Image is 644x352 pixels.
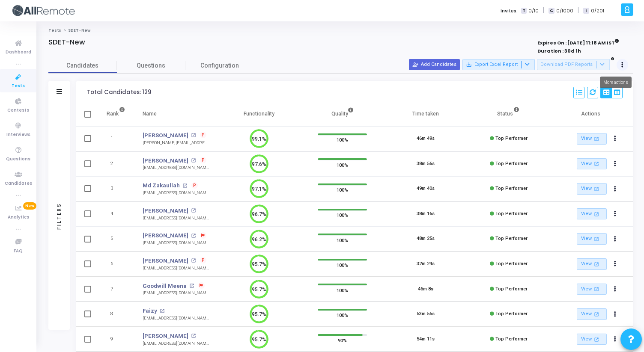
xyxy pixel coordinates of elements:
span: | [543,6,544,15]
button: Export Excel Report [462,59,535,70]
span: Analytics [8,214,29,221]
a: [PERSON_NAME] [143,131,188,140]
span: 0/1000 [556,7,573,15]
h4: SDET-New [48,38,85,47]
span: 0/10 [528,7,539,15]
th: Rank [98,102,134,126]
span: SDET-New [68,28,90,33]
mat-icon: open_in_new [189,284,194,288]
span: Top Performer [495,336,528,342]
div: [EMAIL_ADDRESS][DOMAIN_NAME] [143,265,209,272]
a: Goodwill Meena [143,282,187,290]
span: 100% [337,261,348,269]
div: 46m 49s [417,135,435,142]
mat-icon: person_add_alt [412,62,418,68]
div: [EMAIL_ADDRESS][DOMAIN_NAME] [143,290,209,296]
div: [PERSON_NAME][EMAIL_ADDRESS][DOMAIN_NAME] [143,140,209,146]
span: 100% [337,236,348,244]
div: [EMAIL_ADDRESS][DOMAIN_NAME] [143,340,209,347]
td: 2 [98,151,134,177]
mat-icon: open_in_new [593,336,600,343]
div: 53m 55s [417,311,435,318]
mat-icon: open_in_new [191,258,196,263]
th: Actions [550,102,633,126]
span: P [193,182,196,189]
a: View [577,133,607,145]
span: I [583,8,589,14]
a: [PERSON_NAME] [143,332,188,340]
a: [PERSON_NAME] [143,257,188,265]
div: 46m 8s [418,286,433,293]
span: Top Performer [495,136,528,141]
span: P [202,157,205,164]
div: Time taken [412,109,439,118]
label: Invites: [501,7,518,15]
span: | [578,6,579,15]
div: [EMAIL_ADDRESS][DOMAIN_NAME] [143,215,209,222]
mat-icon: open_in_new [593,311,600,318]
img: logo [11,2,75,19]
div: Total Candidates: 129 [87,89,151,96]
mat-icon: open_in_new [191,133,196,138]
span: Tests [12,83,25,90]
a: View [577,334,607,345]
td: 8 [98,302,134,327]
span: Top Performer [495,261,528,266]
span: Top Performer [495,286,528,292]
mat-icon: open_in_new [593,260,600,268]
mat-icon: open_in_new [191,208,196,213]
mat-icon: open_in_new [191,334,196,338]
a: Tests [48,28,61,33]
span: Candidates [48,61,117,70]
div: Filters [55,169,63,263]
a: [PERSON_NAME] [143,231,188,240]
div: 48m 25s [417,235,435,243]
mat-icon: open_in_new [593,210,600,218]
mat-icon: open_in_new [182,183,187,188]
th: Status [467,102,550,126]
span: T [521,8,527,14]
nav: breadcrumb [48,28,633,33]
button: Actions [609,233,621,245]
button: Actions [609,333,621,345]
td: 9 [98,327,134,352]
div: 38m 56s [417,160,435,168]
div: [EMAIL_ADDRESS][DOMAIN_NAME] [143,190,209,196]
mat-icon: open_in_new [191,234,196,238]
mat-icon: save_alt [466,62,472,68]
div: 54m 11s [417,336,435,343]
div: 38m 16s [417,210,435,218]
a: [PERSON_NAME] [143,207,188,215]
span: Interviews [6,131,30,139]
div: [EMAIL_ADDRESS][DOMAIN_NAME] [143,240,209,246]
div: Name [143,109,157,118]
span: Contests [7,107,29,114]
td: 5 [98,226,134,251]
span: Questions [6,156,30,163]
a: View [577,158,607,170]
mat-icon: open_in_new [191,158,196,163]
button: Actions [609,158,621,170]
span: Top Performer [495,236,528,241]
a: View [577,183,607,195]
mat-icon: open_in_new [593,185,600,192]
span: P [202,132,205,139]
a: Faizy [143,307,157,315]
td: 6 [98,251,134,277]
button: Actions [609,183,621,195]
button: Actions [609,283,621,295]
strong: Expires On : [DATE] 11:18 AM IST [537,37,619,47]
div: 32m 24s [417,260,435,268]
a: View [577,284,607,295]
button: Actions [609,258,621,270]
span: New [23,202,36,210]
mat-icon: open_in_new [593,160,600,167]
th: Functionality [218,102,301,126]
span: Top Performer [495,211,528,216]
td: 7 [98,277,134,302]
td: 3 [98,176,134,201]
span: 100% [337,186,348,194]
mat-icon: open_in_new [160,309,164,314]
button: Add Candidates [409,59,460,70]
